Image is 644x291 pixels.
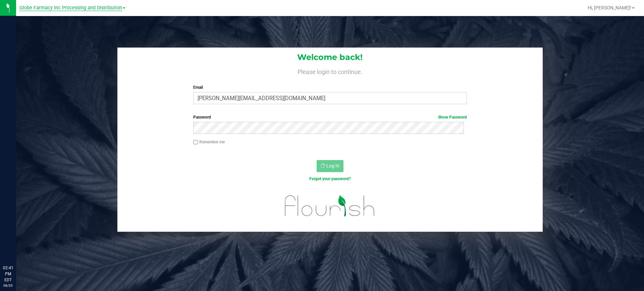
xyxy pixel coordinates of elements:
[193,115,211,120] span: Password
[309,176,351,181] a: Forgot your password?
[3,265,13,283] p: 02:41 PM EDT
[438,115,467,120] a: Show Password
[317,160,343,172] button: Log In
[588,5,631,10] span: Hi, [PERSON_NAME]!
[117,53,543,62] h1: Welcome back!
[117,67,543,75] h4: Please login to continue.
[326,163,339,168] span: Log In
[193,139,225,145] label: Remember me
[277,189,383,223] img: flourish_logo.svg
[193,140,198,145] input: Remember me
[193,84,467,90] label: Email
[3,283,13,288] p: 08/20
[19,5,122,11] span: Globe Farmacy Inc Processing and Distribution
